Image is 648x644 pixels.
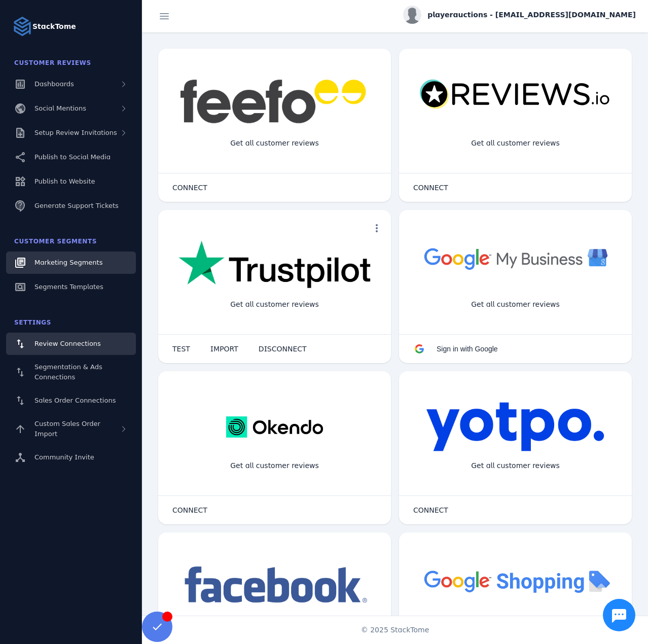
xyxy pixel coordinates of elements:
a: Segments Templates [6,276,136,298]
span: Customer Reviews [14,59,91,66]
button: Sign in with Google [403,339,508,359]
span: Customer Segments [14,238,97,245]
span: Settings [14,319,51,326]
a: Publish to Website [6,170,136,193]
span: Publish to Website [34,177,95,185]
img: trustpilot.png [178,240,371,290]
span: Segments Templates [34,283,103,291]
a: Publish to Social Media [6,146,136,168]
span: © 2025 StackTome [361,625,429,635]
img: yotpo.png [426,402,605,452]
button: more [367,218,387,238]
span: Sign in with Google [437,345,498,353]
button: IMPORT [200,339,248,359]
span: TEST [172,345,190,352]
img: facebook.png [178,563,371,608]
span: DISCONNECT [259,345,307,352]
div: Get all customer reviews [222,130,327,157]
span: playerauctions - [EMAIL_ADDRESS][DOMAIN_NAME] [427,10,636,20]
a: Sales Order Connections [6,389,136,412]
span: CONNECT [172,184,207,191]
div: Import Products from Google [455,614,575,640]
button: CONNECT [162,177,218,198]
button: DISCONNECT [248,339,317,359]
a: Generate Support Tickets [6,195,136,217]
a: Review Connections [6,333,136,355]
img: okendo.webp [226,402,323,452]
span: Generate Support Tickets [34,202,119,209]
a: Community Invite [6,446,136,469]
span: Marketing Segments [34,259,102,266]
div: Get all customer reviews [463,291,568,318]
span: Review Connections [34,340,101,347]
button: CONNECT [403,177,458,198]
img: googlebusiness.png [419,240,611,276]
span: CONNECT [413,184,448,191]
span: Sales Order Connections [34,397,116,404]
button: CONNECT [162,500,218,520]
img: feefo.png [178,79,371,124]
span: CONNECT [172,507,207,514]
div: Get all customer reviews [222,291,327,318]
img: reviewsio.svg [419,79,611,110]
a: Marketing Segments [6,252,136,274]
span: Setup Review Invitations [34,129,117,136]
span: Custom Sales Order Import [34,420,100,438]
span: Social Mentions [34,104,86,112]
div: Get all customer reviews [463,452,568,479]
button: TEST [162,339,200,359]
span: IMPORT [210,345,238,352]
div: Get all customer reviews [463,130,568,157]
span: CONNECT [413,507,448,514]
span: Segmentation & Ads Connections [34,363,102,381]
button: CONNECT [403,500,458,520]
strong: StackTome [32,21,76,32]
img: Logo image [12,16,32,37]
button: playerauctions - [EMAIL_ADDRESS][DOMAIN_NAME] [403,6,636,24]
div: Get all customer reviews [222,452,327,479]
a: Segmentation & Ads Connections [6,357,136,387]
span: Dashboards [34,80,74,88]
img: profile.jpg [403,6,421,24]
span: Community Invite [34,453,94,461]
img: googleshopping.png [419,563,611,599]
span: Publish to Social Media [34,153,111,161]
